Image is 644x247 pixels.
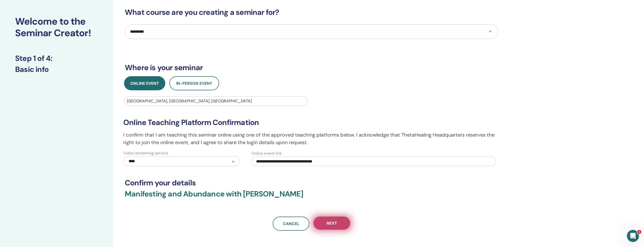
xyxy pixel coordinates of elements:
h3: Basic info [15,65,98,74]
h2: Welcome to the Seminar Creator! [15,16,98,39]
iframe: Intercom live chat [627,230,639,242]
span: Next [327,221,337,226]
label: Online event link [251,150,282,156]
button: Online Event [124,76,165,90]
span: 1 [637,230,641,234]
label: Video streaming service [123,150,168,156]
span: In-Person Event [176,81,212,86]
span: Cancel [283,221,299,226]
button: In-Person Event [169,76,219,90]
h3: Manifesting and Abundance with [PERSON_NAME] [125,189,498,204]
a: Cancel [273,217,309,231]
h3: Where is your seminar [125,63,498,72]
h3: Confirm your details [125,178,498,187]
h3: Step 1 of 4 : [15,54,98,63]
h3: What course are you creating a seminar for? [125,8,498,17]
p: I confirm that I am teaching this seminar online using one of the approved teaching platforms bel... [123,131,500,146]
button: Next [313,217,350,230]
span: Online Event [130,81,159,86]
h3: Online Teaching Platform Confirmation [123,118,500,127]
